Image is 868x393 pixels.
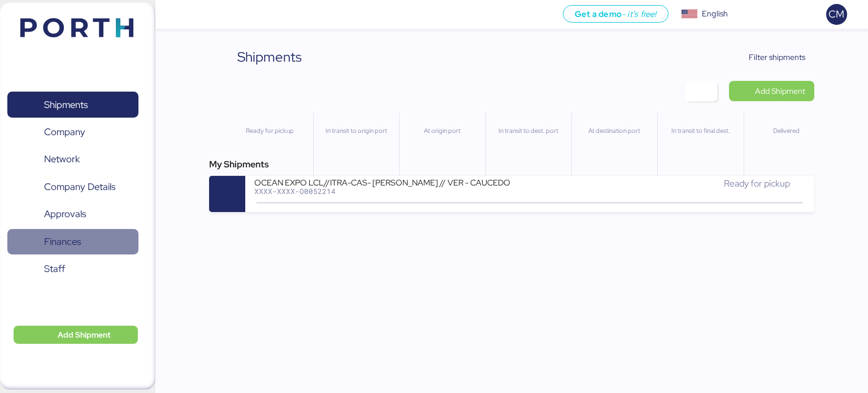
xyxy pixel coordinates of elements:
a: Shipments [7,92,138,118]
div: OCEAN EXPO LCL//ITRA-CAS- [PERSON_NAME] // VER - CAUCEDO [254,177,526,187]
div: In transit to origin port [318,126,394,136]
a: Approvals [7,201,138,227]
span: Add Shipment [755,84,805,98]
span: Ready for pickup [724,178,790,189]
span: Add Shipment [58,328,111,342]
span: Shipments [44,97,88,113]
div: My Shipments [209,158,815,171]
div: Ready for pickup [232,126,308,136]
span: Approvals [44,206,86,222]
div: In transit to final dest. [662,126,738,136]
span: CM [828,7,844,21]
a: Company [7,119,138,145]
span: Finances [44,234,81,250]
div: XXXX-XXXX-O0052214 [254,187,526,195]
span: Company [44,124,85,140]
button: Menu [162,5,181,24]
span: Filter shipments [749,50,805,64]
a: Network [7,146,138,172]
span: Network [44,151,80,167]
div: At destination port [576,126,652,136]
a: Finances [7,229,138,255]
a: Company Details [7,174,138,200]
div: English [702,8,728,20]
div: Shipments [237,47,302,67]
div: Delivered [749,126,824,136]
div: At origin port [404,126,480,136]
span: Company Details [44,179,115,195]
span: Staff [44,261,65,277]
a: Add Shipment [729,81,814,101]
button: Filter shipments [726,47,815,67]
div: In transit to dest. port [491,126,566,136]
button: Add Shipment [14,326,138,344]
a: Staff [7,256,138,282]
